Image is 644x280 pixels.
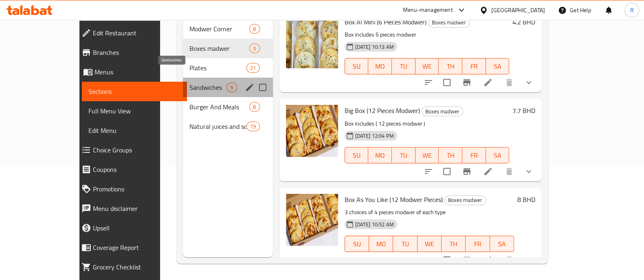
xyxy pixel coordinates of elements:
[93,48,180,57] span: Branches
[93,184,180,194] span: Promotions
[512,105,535,116] h6: 7.7 BHD
[82,101,187,121] a: Full Menu View
[445,195,486,205] span: Boxes madwer
[247,123,259,130] span: 19
[483,255,493,265] a: Edit menu item
[493,238,511,250] span: SA
[428,18,470,28] div: Boxes madwer
[88,87,180,96] span: Sections
[457,162,477,181] button: Branch-specific-item
[189,122,246,131] span: Natural juices and soft drinks
[371,61,389,72] span: MO
[462,58,486,74] button: FR
[189,102,249,112] span: Burger And Meals
[345,207,514,217] p: 3 choices of 4 pieces modwer of each type
[442,61,459,72] span: TH
[345,104,420,117] span: Big Box (12 Pieces Modwer)
[466,150,483,161] span: FR
[368,58,392,74] button: MO
[517,194,535,205] h6: 8 BHD
[183,19,273,39] div: Modwer Corner8
[93,165,180,174] span: Coupons
[519,73,538,92] button: show more
[75,179,187,199] a: Promotions
[486,58,510,74] button: SA
[75,238,187,257] a: Coverage Report
[392,58,415,74] button: TU
[422,106,463,116] div: Boxes madwer
[524,167,534,176] svg: Show Choices
[395,150,412,161] span: TU
[419,61,436,72] span: WE
[466,61,483,72] span: FR
[419,250,438,270] button: sort-choices
[352,43,397,51] span: [DATE] 10:13 AM
[415,147,439,163] button: WE
[490,236,514,252] button: SA
[499,250,519,270] button: delete
[524,255,534,265] svg: Show Choices
[630,6,633,15] span: R
[348,238,366,250] span: SU
[250,45,259,52] span: 3
[286,194,338,246] img: Box As You Like (12 Modwer Pieces)
[419,162,438,181] button: sort-choices
[438,163,455,180] span: Select to update
[75,23,187,43] a: Edit Restaurant
[442,150,459,161] span: TH
[457,73,477,92] button: Branch-specific-item
[249,24,259,34] div: items
[189,82,226,92] span: Sandwiches
[75,218,187,238] a: Upsell
[95,67,180,77] span: Menus
[250,103,259,111] span: 8
[499,73,519,92] button: delete
[403,5,453,15] div: Menu-management
[445,238,462,250] span: TH
[438,252,455,269] span: Select to update
[244,81,256,93] button: edit
[519,162,538,181] button: show more
[348,61,365,72] span: SU
[227,84,236,91] span: 9
[88,106,180,116] span: Full Menu View
[429,18,469,27] span: Boxes madwer
[183,97,273,117] div: Burger And Meals8
[415,58,439,74] button: WE
[93,204,180,213] span: Menu disclaimer
[189,63,246,73] span: Plates
[462,147,486,163] button: FR
[352,132,397,140] span: [DATE] 12:04 PM
[183,39,273,58] div: Boxes madwer3
[419,73,438,92] button: sort-choices
[395,61,412,72] span: TU
[442,236,466,252] button: TH
[75,257,187,277] a: Grocery Checklist
[249,43,259,53] div: items
[246,63,259,73] div: items
[75,43,187,62] a: Branches
[469,238,486,250] span: FR
[345,16,426,28] span: Box Al Mini (6 Pieces Modwer)
[189,43,249,53] span: Boxes madwer
[75,199,187,218] a: Menu disclaimer
[226,82,237,92] div: items
[189,24,249,34] span: Modwer Corner
[512,16,535,28] h6: 4.2 BHD
[93,145,180,155] span: Choice Groups
[75,160,187,179] a: Coupons
[439,58,462,74] button: TH
[286,16,338,68] img: Box Al Mini (6 Pieces Modwer)
[369,236,393,252] button: MO
[286,105,338,157] img: Big Box (12 Pieces Modwer)
[75,62,187,82] a: Menus
[183,16,273,139] nav: Menu sections
[82,121,187,140] a: Edit Menu
[249,102,259,112] div: items
[489,61,506,72] span: SA
[352,221,397,228] span: [DATE] 10:52 AM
